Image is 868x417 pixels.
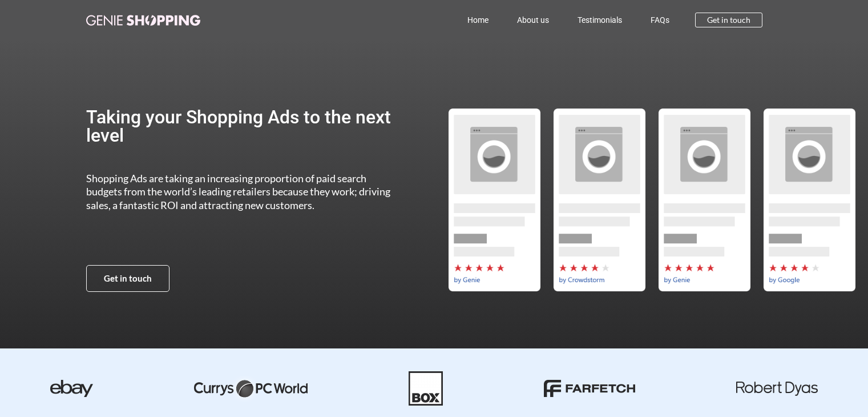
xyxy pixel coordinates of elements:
div: 3 / 5 [652,109,757,291]
span: Shopping Ads are taking an increasing proportion of paid search budgets from the world’s leading ... [86,172,390,211]
a: FAQs [636,7,684,33]
img: ebay-dark [50,380,93,397]
div: by-crowdstorm [547,109,652,291]
a: Testimonials [563,7,636,33]
div: by-google [757,109,862,291]
a: Get in touch [86,265,169,292]
h2: Taking your Shopping Ads to the next level [86,108,402,145]
div: by-genie [652,109,757,291]
img: Box-01 [409,371,443,406]
span: Get in touch [707,16,750,24]
div: by-genie [442,109,547,291]
img: genie-shopping-logo [86,15,200,26]
div: 2 / 5 [547,109,652,291]
a: Home [453,7,503,33]
a: About us [503,7,563,33]
div: 1 / 5 [442,109,547,291]
span: Get in touch [104,274,152,283]
nav: Menu [251,7,684,33]
img: robert dyas [736,382,818,396]
div: 4 / 5 [757,109,862,291]
img: farfetch-01 [544,380,635,397]
a: Get in touch [695,13,762,27]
